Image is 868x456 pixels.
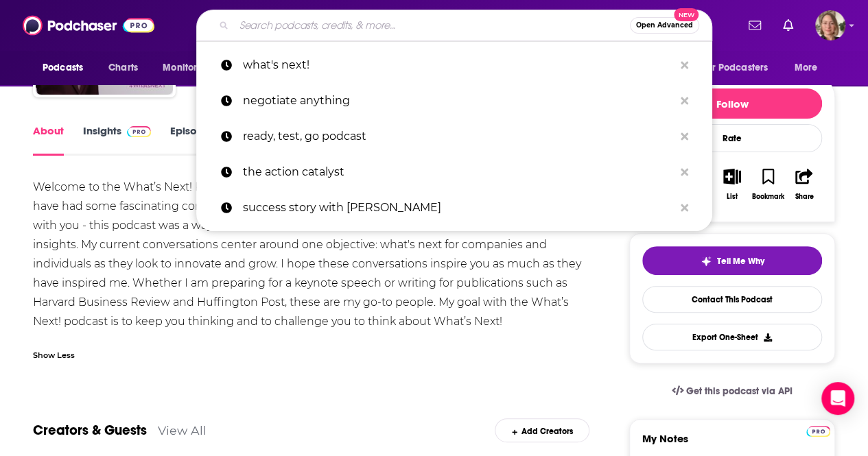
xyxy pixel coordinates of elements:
button: Open AdvancedNew [630,17,699,34]
a: Show notifications dropdown [777,14,799,37]
button: open menu [785,55,835,81]
a: Pro website [806,424,830,437]
a: About [33,124,64,156]
p: success story with scott d. clary [243,190,674,226]
span: Get this podcast via API [686,385,793,397]
span: Monitoring [163,58,211,77]
img: User Profile [815,10,845,40]
div: Rate [642,124,822,152]
span: More [795,58,818,77]
div: List [727,193,738,201]
img: Podchaser - Follow, Share and Rate Podcasts [23,12,154,38]
span: Open Advanced [636,22,693,29]
span: Podcasts [43,58,83,77]
a: the action catalyst [196,154,712,190]
a: success story with [PERSON_NAME] [196,190,712,226]
div: Add Creators [495,418,589,442]
div: Bookmark [752,193,784,201]
a: InsightsPodchaser Pro [83,124,151,156]
button: Show profile menu [815,10,845,40]
span: Charts [108,58,138,77]
a: ready, test, go podcast [196,119,712,154]
button: Export One-Sheet [642,324,822,350]
a: Get this podcast via API [661,374,804,408]
div: Welcome to the What’s Next! Podcast. I’ve met so many brilliant people as I traveled the globe an... [33,178,589,331]
p: the action catalyst [243,154,674,190]
a: what's next! [196,47,712,83]
p: what's next! [243,47,674,83]
span: Tell Me Why [717,256,764,267]
button: Share [786,160,822,209]
img: Podchaser Pro [806,426,830,437]
p: ready, test, go podcast [243,119,674,154]
label: My Notes [642,432,822,456]
button: Follow [642,88,822,119]
div: Share [795,193,813,201]
p: negotiate anything [243,83,674,119]
a: Episodes325 [170,124,238,156]
img: Podchaser Pro [127,126,151,137]
input: Search podcasts, credits, & more... [234,14,630,36]
span: Logged in as AriFortierPr [815,10,845,40]
a: negotiate anything [196,83,712,119]
a: Creators & Guests [33,422,147,439]
div: Search podcasts, credits, & more... [196,10,712,41]
button: List [714,160,750,209]
span: For Podcasters [702,58,768,77]
button: Bookmark [750,160,786,209]
button: open menu [153,55,229,81]
button: open menu [33,55,101,81]
a: Show notifications dropdown [743,14,766,37]
a: View All [158,423,207,437]
button: open menu [693,55,788,81]
a: Charts [99,55,146,81]
div: Open Intercom Messenger [821,382,854,415]
button: tell me why sparkleTell Me Why [642,246,822,275]
span: New [674,8,699,21]
a: Contact This Podcast [642,286,822,313]
img: tell me why sparkle [701,256,712,267]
